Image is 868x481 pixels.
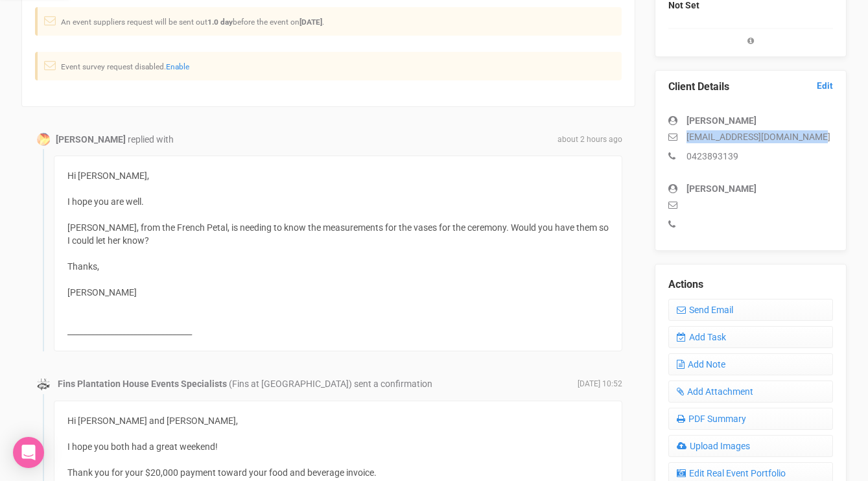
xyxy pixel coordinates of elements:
[61,18,324,27] small: An event suppliers request will be sent out before the event on .
[668,381,833,403] a: Add Attachment
[166,62,189,71] a: Enable
[557,134,622,145] span: about 2 hours ago
[61,62,189,71] small: Event survey request disabled.
[128,134,174,145] span: replied with
[578,379,622,390] span: [DATE] 10:52
[668,130,833,143] p: [EMAIL_ADDRESS][DOMAIN_NAME]
[668,277,833,292] legend: Actions
[207,18,233,27] strong: 1.0 day
[299,18,322,27] strong: [DATE]
[54,156,622,351] div: Hi [PERSON_NAME], I hope you are well. [PERSON_NAME], from the French Petal, is needing to know t...
[37,378,50,391] img: data
[668,299,833,321] a: Send Email
[229,379,432,389] span: (Fins at [GEOGRAPHIC_DATA]) sent a confirmation
[686,183,757,194] strong: [PERSON_NAME]
[686,115,757,126] strong: [PERSON_NAME]
[668,435,833,457] a: Upload Images
[13,437,44,468] div: Open Intercom Messenger
[56,134,126,145] strong: [PERSON_NAME]
[668,408,833,430] a: PDF Summary
[37,133,50,146] img: Profile Image
[668,80,833,95] legend: Client Details
[817,80,833,92] a: Edit
[668,150,833,163] p: 0423893139
[58,379,227,389] strong: Fins Plantation House Events Specialists
[668,326,833,348] a: Add Task
[668,353,833,375] a: Add Note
